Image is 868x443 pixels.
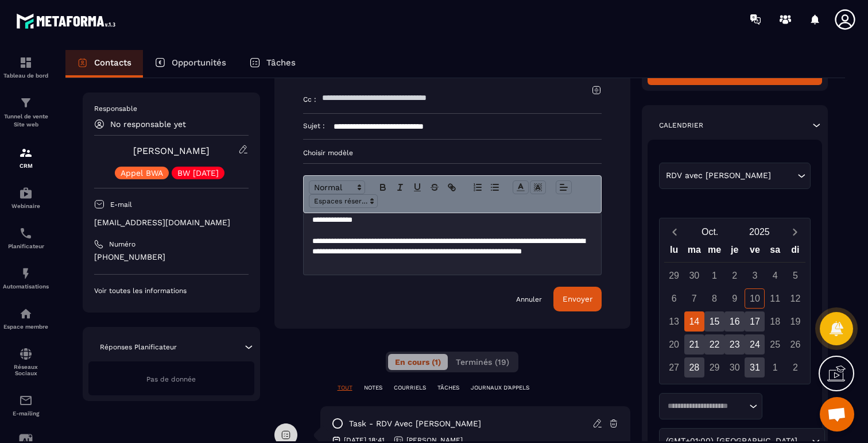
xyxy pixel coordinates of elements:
[395,357,441,367] span: En cours (1)
[19,96,33,110] img: formation
[664,242,806,377] div: Calendar wrapper
[785,265,805,286] div: 5
[3,364,49,376] p: Réseaux Sociaux
[94,217,249,228] p: [EMAIL_ADDRESS][DOMAIN_NAME]
[704,334,724,355] div: 22
[685,222,735,242] button: Open months overlay
[3,178,49,218] a: automationsautomationsWebinaire
[553,287,602,311] button: Envoyer
[684,242,704,262] div: ma
[704,265,724,286] div: 1
[684,288,704,309] div: 7
[3,163,49,169] p: CRM
[684,334,704,355] div: 21
[516,295,542,304] a: Annuler
[3,410,49,417] p: E-mailing
[724,288,745,309] div: 9
[765,288,785,309] div: 11
[664,311,684,332] div: 13
[94,104,249,113] p: Responsable
[684,357,704,377] div: 28
[3,258,49,298] a: automationsautomationsAutomatisations
[765,242,785,262] div: sa
[3,298,49,338] a: automationsautomationsEspace membre
[745,265,765,286] div: 3
[3,385,49,425] a: emailemailE-mailing
[3,113,49,129] p: Tunnel de vente Site web
[471,384,529,392] p: JOURNAUX D'APPELS
[3,218,49,258] a: schedulerschedulerPlanificateur
[704,311,724,332] div: 15
[704,242,724,262] div: me
[745,311,765,332] div: 17
[659,121,703,130] p: Calendrier
[724,311,745,332] div: 16
[745,288,765,309] div: 10
[143,50,238,78] a: Opportunités
[100,342,177,352] p: Réponses Planificateur
[146,375,196,383] span: Pas de donnée
[110,120,186,129] p: No responsable yet
[19,307,33,321] img: automations
[724,242,745,262] div: je
[3,338,49,385] a: social-networksocial-networkRéseaux Sociaux
[19,267,33,280] img: automations
[19,56,33,70] img: formation
[110,200,132,209] p: E-mail
[19,347,33,361] img: social-network
[664,242,684,262] div: lu
[3,203,49,209] p: Webinaire
[820,397,854,432] div: Ouvrir le chat
[659,163,811,189] div: Search for option
[121,169,163,177] p: Appel BWA
[785,357,805,377] div: 2
[765,357,785,377] div: 1
[704,288,724,309] div: 8
[109,240,135,249] p: Numéro
[3,47,49,87] a: formationformationTableau de bord
[724,265,745,286] div: 2
[704,357,724,377] div: 29
[94,286,249,295] p: Voir toutes les informations
[349,418,481,429] p: task - RDV avec [PERSON_NAME]
[785,288,805,309] div: 12
[177,169,219,177] p: BW [DATE]
[745,334,765,355] div: 24
[664,288,684,309] div: 6
[724,334,745,355] div: 23
[388,354,448,370] button: En cours (1)
[364,384,382,392] p: NOTES
[765,334,785,355] div: 25
[684,265,704,286] div: 30
[785,311,805,332] div: 19
[664,400,746,412] input: Search for option
[437,384,459,392] p: TÂCHES
[784,224,805,240] button: Next month
[19,394,33,407] img: email
[94,57,131,68] p: Contacts
[303,121,325,130] p: Sujet :
[664,265,684,286] div: 29
[338,384,352,392] p: TOUT
[19,186,33,200] img: automations
[172,57,226,68] p: Opportunités
[303,95,316,104] p: Cc :
[684,311,704,332] div: 14
[664,357,684,377] div: 27
[3,323,49,330] p: Espace membre
[456,357,509,367] span: Terminés (19)
[94,252,249,263] p: [PHONE_NUMBER]
[19,226,33,240] img: scheduler
[774,170,795,182] input: Search for option
[238,50,307,78] a: Tâches
[745,242,765,262] div: ve
[664,265,806,377] div: Calendar days
[19,146,33,160] img: formation
[266,57,296,68] p: Tâches
[394,384,426,392] p: COURRIELS
[3,137,49,178] a: formationformationCRM
[765,311,785,332] div: 18
[133,145,210,156] a: [PERSON_NAME]
[3,72,49,79] p: Tableau de bord
[745,357,765,377] div: 31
